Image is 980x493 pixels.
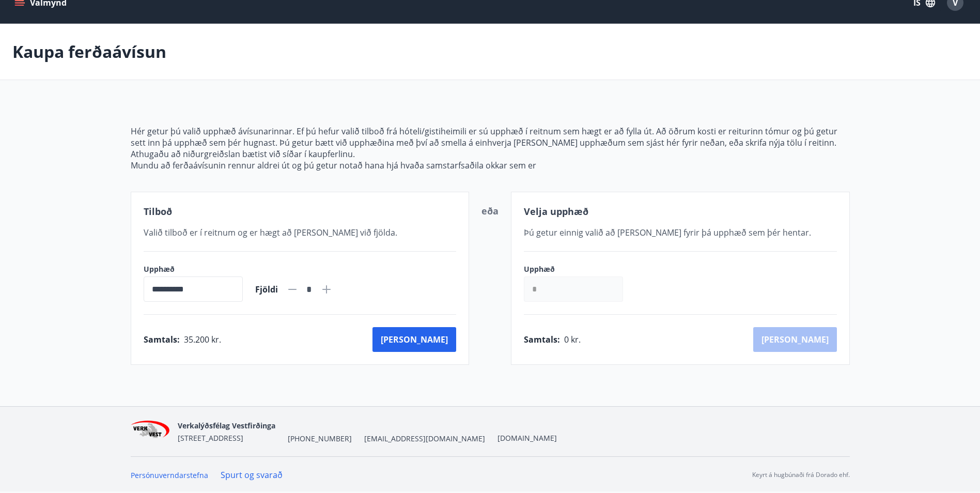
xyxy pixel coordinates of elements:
[288,434,352,444] span: [PHONE_NUMBER]
[131,470,208,480] a: Persónuverndarstefna
[481,205,499,217] span: eða
[524,264,633,274] label: Upphæð
[752,470,850,480] p: Keyrt á hugbúnaði frá Dorado ehf.
[497,433,557,443] a: [DOMAIN_NAME]
[221,469,283,481] a: Spurt og svarað
[131,160,850,171] p: Mundu að ferðaávísunin rennur aldrei út og þú getur notað hana hjá hvaða samstarfsaðila okkar sem er
[364,434,485,444] span: [EMAIL_ADDRESS][DOMAIN_NAME]
[131,148,850,160] p: Athugaðu að niðurgreiðslan bætist við síðar í kaupferlinu.
[178,433,243,443] span: [STREET_ADDRESS]
[178,421,275,430] span: Verkalýðsfélag Vestfirðinga
[144,334,180,345] span: Samtals :
[564,334,581,345] span: 0 kr.
[524,205,588,218] span: Velja upphæð
[144,264,243,274] label: Upphæð
[524,227,811,238] span: Þú getur einnig valið að [PERSON_NAME] fyrir þá upphæð sem þér hentar.
[131,421,170,443] img: jihgzMk4dcgjRAW2aMgpbAqQEG7LZi0j9dOLAUvz.png
[524,334,560,345] span: Samtals :
[131,126,850,148] p: Hér getur þú valið upphæð ávísunarinnar. Ef þú hefur valið tilboð frá hóteli/gistiheimili er sú u...
[12,40,166,63] p: Kaupa ferðaávísun
[144,205,172,218] span: Tilboð
[255,284,278,295] span: Fjöldi
[144,227,397,238] span: Valið tilboð er í reitnum og er hægt að [PERSON_NAME] við fjölda.
[184,334,221,345] span: 35.200 kr.
[372,327,456,352] button: [PERSON_NAME]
